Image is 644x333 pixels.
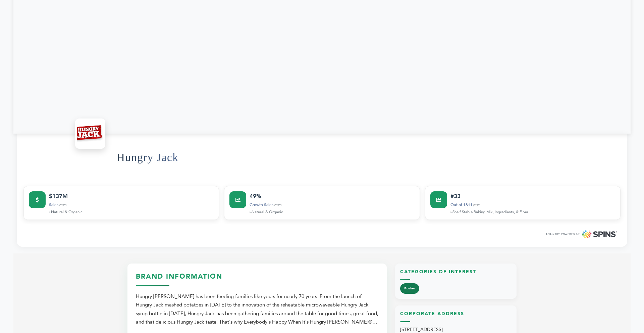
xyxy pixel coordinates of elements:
div: Out of 1811 [450,202,615,208]
h3: Brand Information [136,272,378,286]
span: (YOY) [473,203,480,207]
div: Shelf Stable Baking Mix, Ingredients, & Flour [450,209,615,215]
span: (YOY) [59,203,66,207]
span: in [450,210,452,214]
div: $137M [49,191,214,201]
h1: Hungry Jack [117,141,178,174]
div: Hungry [PERSON_NAME] has been feeding families like yours for nearly 70 years. From the launch of... [136,292,378,327]
div: Growth Sales [250,202,414,208]
div: Natural & Organic [250,209,414,215]
span: ANALYTICS POWERED BY [546,232,580,236]
div: Sales [49,202,214,208]
span: in [250,210,252,214]
img: Hungry Jack Logo [77,120,104,147]
div: #33 [450,191,615,201]
span: in [49,210,51,214]
span: (YOY) [274,203,281,207]
div: Natural & Organic [49,209,214,215]
a: Kosher [400,283,419,294]
div: 49% [250,191,414,201]
img: SPINS [582,230,617,238]
h3: Corporate Address [400,311,512,322]
h3: Categories of Interest [400,269,512,280]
